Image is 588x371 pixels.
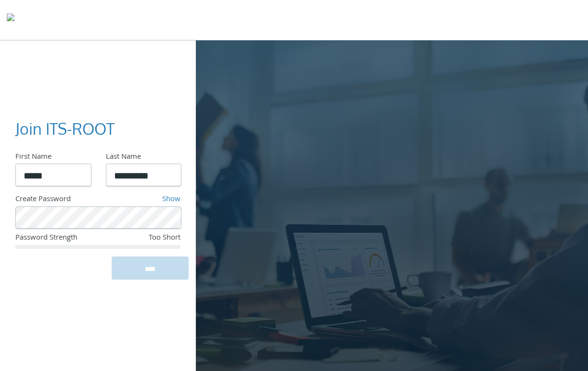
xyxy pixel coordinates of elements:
div: First Name [15,152,90,164]
div: Last Name [106,152,181,164]
div: Too Short [126,232,180,245]
img: todyl-logo-dark.svg [7,10,14,29]
a: Show [162,193,180,206]
h3: Join ITS-ROOT [15,118,173,140]
div: Password Strength [15,232,126,245]
div: Create Password [15,194,118,206]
